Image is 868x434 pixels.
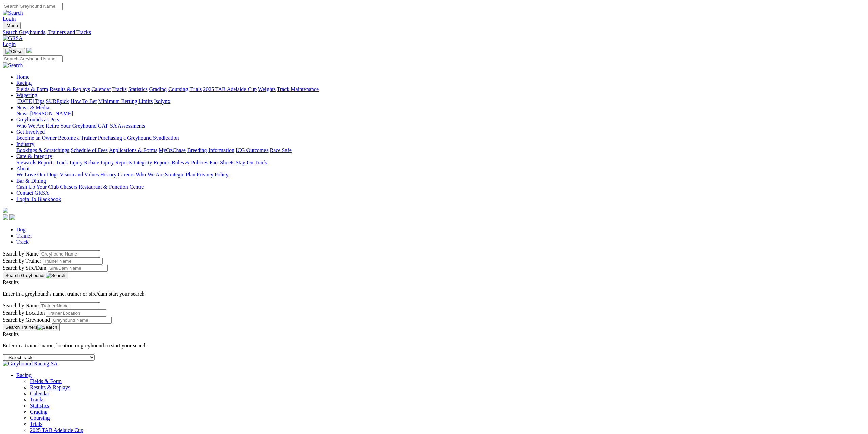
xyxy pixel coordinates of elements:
[26,48,32,53] img: logo-grsa-white.png
[3,35,23,41] img: GRSA
[50,86,90,92] a: Results & Replays
[16,172,865,178] div: About
[3,251,39,257] label: Search by Name
[258,86,276,92] a: Weights
[16,172,58,177] a: We Love Our Dogs
[133,159,170,165] a: Integrity Reports
[109,147,157,153] a: Applications & Forms
[3,208,8,213] img: logo-grsa-white.png
[16,135,865,141] div: Get Involved
[159,147,186,153] a: MyOzChase
[9,214,15,220] img: twitter.svg
[118,172,134,177] a: Careers
[37,325,57,330] img: Search
[30,378,62,384] a: Fields & Form
[16,86,865,92] div: Racing
[3,324,60,331] button: Search Trainers
[58,135,97,141] a: Become a Trainer
[16,159,865,166] div: Care & Integrity
[16,129,45,135] a: Get Involved
[3,22,21,29] button: Toggle navigation
[112,86,127,92] a: Tracks
[3,10,23,16] img: Search
[3,214,8,220] img: facebook.svg
[46,273,65,278] img: Search
[3,272,68,279] button: Search Greyhounds
[3,55,63,62] input: Search
[153,135,179,141] a: Syndication
[16,159,54,165] a: Stewards Reports
[270,147,291,153] a: Race Safe
[16,166,30,171] a: About
[3,310,45,316] label: Search by Location
[7,23,18,28] span: Menu
[16,147,69,153] a: Bookings & Scratchings
[168,86,188,92] a: Coursing
[3,343,865,349] p: Enter in a trainer' name, location or greyhound to start your search.
[40,302,100,309] input: Search by Trainer Name
[236,147,268,153] a: ICG Outcomes
[71,147,107,153] a: Schedule of Fees
[52,317,112,324] input: Search by Greyhound Name
[172,159,208,165] a: Rules & Policies
[16,196,61,202] a: Login To Blackbook
[165,172,195,177] a: Strategic Plan
[100,172,116,177] a: History
[16,184,865,190] div: Bar & Dining
[16,190,49,196] a: Contact GRSA
[16,92,37,98] a: Wagering
[16,372,32,378] a: Racing
[3,16,16,22] a: Login
[3,279,865,285] div: Results
[149,86,167,92] a: Grading
[3,303,39,308] label: Search by Name
[3,41,16,47] a: Login
[16,111,865,117] div: News & Media
[30,415,50,421] a: Coursing
[43,258,103,265] input: Search by Trainer name
[16,105,50,110] a: News & Media
[98,123,145,129] a: GAP SA Assessments
[30,397,44,402] a: Tracks
[16,233,32,239] a: Trainer
[30,427,83,433] a: 2025 TAB Adelaide Cup
[98,98,153,104] a: Minimum Betting Limits
[187,147,234,153] a: Breeding Information
[60,184,144,190] a: Chasers Restaurant & Function Centre
[3,361,58,367] img: Greyhound Racing SA
[3,3,63,10] input: Search
[98,135,152,141] a: Purchasing a Greyhound
[3,265,46,271] label: Search by Sire/Dam
[136,172,164,177] a: Who We Are
[30,391,50,396] a: Calendar
[46,98,69,104] a: SUREpick
[210,159,234,165] a: Fact Sheets
[16,117,59,122] a: Greyhounds as Pets
[46,123,97,129] a: Retire Your Greyhound
[40,250,100,258] input: Search by Greyhound name
[16,184,59,190] a: Cash Up Your Club
[16,239,29,245] a: Track
[16,98,865,105] div: Wagering
[30,111,73,116] a: [PERSON_NAME]
[46,309,106,317] input: Search by Trainer Location
[203,86,257,92] a: 2025 TAB Adelaide Cup
[128,86,148,92] a: Statistics
[91,86,111,92] a: Calendar
[277,86,319,92] a: Track Maintenance
[3,258,41,264] label: Search by Trainer
[16,135,57,141] a: Become an Owner
[30,384,70,390] a: Results & Replays
[16,153,52,159] a: Care & Integrity
[3,29,865,35] a: Search Greyhounds, Trainers and Tracks
[16,123,865,129] div: Greyhounds as Pets
[189,86,202,92] a: Trials
[71,98,97,104] a: How To Bet
[236,159,267,165] a: Stay On Track
[154,98,170,104] a: Isolynx
[56,159,99,165] a: Track Injury Rebate
[16,80,32,86] a: Racing
[60,172,99,177] a: Vision and Values
[16,123,44,129] a: Who We Are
